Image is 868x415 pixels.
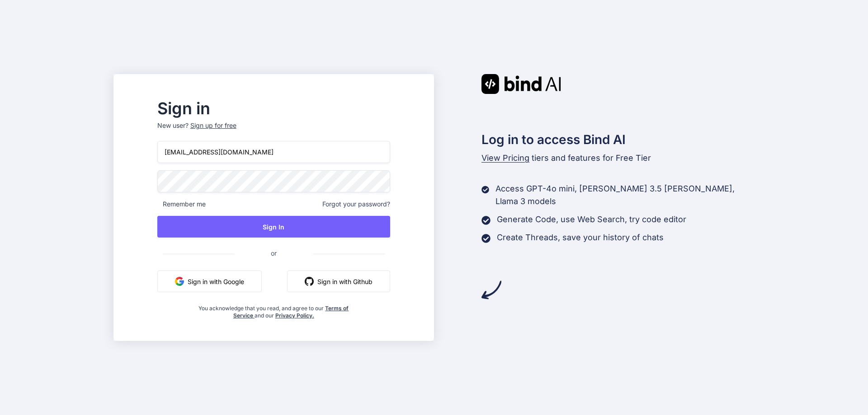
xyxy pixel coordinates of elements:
p: tiers and features for Free Tier [481,152,755,164]
input: Login or Email [157,141,390,163]
span: Remember me [157,200,206,209]
button: Sign in with Google [157,270,262,292]
span: Forgot your password? [322,200,390,209]
button: Sign In [157,216,390,238]
h2: Log in to access Bind AI [481,130,755,149]
img: arrow [481,280,501,300]
a: Terms of Service [233,305,349,319]
img: github [305,277,314,286]
a: Privacy Policy. [275,312,314,319]
p: Create Threads, save your history of chats [497,231,664,244]
div: You acknowledge that you read, and agree to our and our [196,299,352,319]
p: New user? [157,121,390,141]
button: Sign in with Github [287,270,390,292]
span: View Pricing [481,153,529,163]
span: or [235,242,313,264]
h2: Sign in [157,101,390,116]
div: Sign up for free [190,121,236,130]
img: google [175,277,184,286]
p: Access GPT-4o mini, [PERSON_NAME] 3.5 [PERSON_NAME], Llama 3 models [495,182,755,208]
img: Bind AI logo [481,74,561,94]
p: Generate Code, use Web Search, try code editor [497,213,686,226]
